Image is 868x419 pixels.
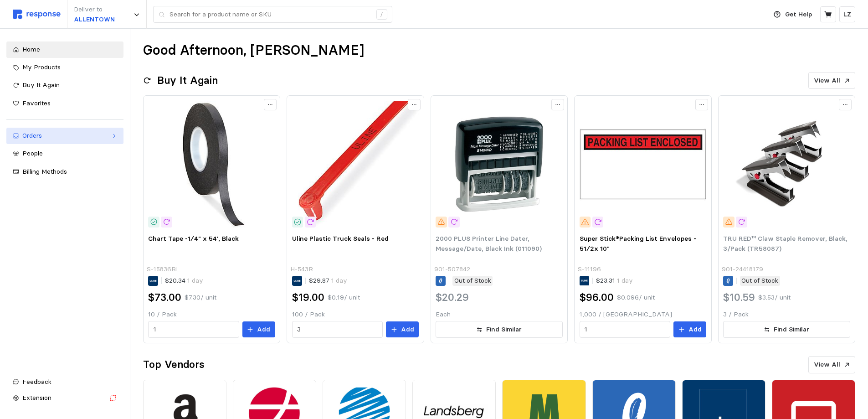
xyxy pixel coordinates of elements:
[292,234,389,243] span: Uline Plastic Truck Seals - Red
[242,321,275,338] button: Add
[580,234,696,253] span: Super Stick®Packing List Envelopes - 51⁄2x 10"
[688,325,702,335] p: Add
[580,310,706,320] p: 1,000 / [GEOGRAPHIC_DATA]
[486,325,522,335] p: Find Similar
[185,276,203,285] span: 1 day
[768,6,817,23] button: Get Help
[143,41,364,59] h1: Good Afternoon, [PERSON_NAME]
[6,164,123,180] a: Billing Methods
[74,5,115,15] p: Deliver to
[615,276,633,285] span: 1 day
[585,321,665,338] input: Qty
[6,128,123,144] a: Orders
[22,45,40,53] span: Home
[22,81,60,89] span: Buy It Again
[22,149,43,157] span: People
[169,6,371,23] input: Search for a product name or SKU
[673,321,706,338] button: Add
[843,10,851,20] p: LZ
[436,101,562,228] img: sp45446528_s7
[147,264,180,274] p: S-15836BL
[292,290,324,305] h2: $19.00
[22,131,108,141] div: Orders
[6,390,123,406] button: Extension
[723,234,847,253] span: TRU RED™ Claw Staple Remover, Black, 3/Pack (TR58087)
[148,101,275,228] img: S-15836BL
[401,325,414,335] p: Add
[22,393,51,402] span: Extension
[814,360,840,370] p: View All
[292,310,419,320] p: 100 / Pack
[723,321,850,338] button: Find Similar
[6,374,123,390] button: Feedback
[741,276,778,286] p: Out of Stock
[290,264,313,274] p: H-543R
[309,276,347,286] p: $29.87
[22,167,67,176] span: Billing Methods
[785,10,812,20] p: Get Help
[578,264,601,274] p: S-11196
[329,276,347,285] span: 1 day
[839,6,855,22] button: LZ
[617,293,655,303] p: $0.096 / unit
[580,290,614,305] h2: $96.00
[185,293,216,303] p: $7.30 / unit
[808,356,855,373] button: View All
[436,234,542,253] span: 2000 PLUS Printer Line Dater, Message/Date, Black Ink (011090)
[74,15,115,25] p: ALLENTOWN
[6,41,123,58] a: Home
[723,290,755,305] h2: $10.59
[6,145,123,162] a: People
[6,77,123,93] a: Buy It Again
[386,321,419,338] button: Add
[454,276,491,286] p: Out of Stock
[434,264,470,274] p: 901-507842
[157,73,218,88] h2: Buy It Again
[328,293,360,303] p: $0.19 / unit
[722,264,763,274] p: 901-24418179
[436,321,562,338] button: Find Similar
[723,310,850,320] p: 3 / Pack
[436,310,562,320] p: Each
[257,325,270,335] p: Add
[580,101,706,228] img: S-11196
[148,234,239,243] span: Chart Tape -1⁄4" x 54', Black
[376,9,387,20] div: /
[22,63,61,71] span: My Products
[143,357,205,372] h2: Top Vendors
[723,101,850,228] img: s1180314_s7
[148,310,275,320] p: 10 / Pack
[154,321,234,338] input: Qty
[6,59,123,76] a: My Products
[13,10,61,19] img: svg%3e
[22,99,51,107] span: Favorites
[774,325,809,335] p: Find Similar
[22,378,51,386] span: Feedback
[165,276,203,286] p: $20.34
[6,95,123,112] a: Favorites
[292,101,419,228] img: H-543R
[758,293,791,303] p: $3.53 / unit
[814,76,840,86] p: View All
[436,290,469,305] h2: $20.29
[297,321,377,338] input: Qty
[808,72,855,89] button: View All
[596,276,633,286] p: $23.31
[148,290,181,305] h2: $73.00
